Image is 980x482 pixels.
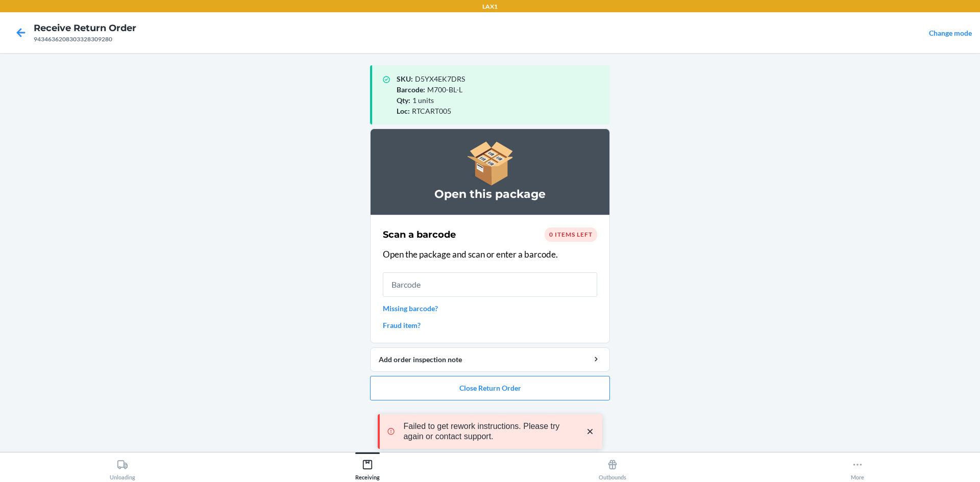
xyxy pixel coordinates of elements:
span: 1 units [412,96,434,105]
div: Unloading [110,455,135,480]
span: M700-BL-L [427,85,462,94]
button: Add order inspection note [370,347,610,372]
p: Failed to get rework instructions. Please try again or contact support. [403,421,575,442]
span: RTCART005 [412,107,451,115]
button: More [735,452,980,480]
span: Qty : [397,96,410,105]
div: Receiving [355,455,380,480]
svg: close toast [585,426,595,437]
input: Barcode [383,272,597,297]
div: Outbounds [599,455,626,480]
div: 9434636208303328309280 [34,35,136,44]
button: Outbounds [490,452,735,480]
span: SKU : [397,74,413,83]
p: Open the package and scan or enter a barcode. [383,248,597,261]
h2: Scan a barcode [383,228,456,241]
span: 0 items left [549,231,593,238]
button: Receiving [245,452,490,480]
a: Fraud item? [383,320,597,331]
div: Add order inspection note [379,354,601,365]
h4: Receive Return Order [34,21,136,35]
span: Loc : [397,107,410,115]
button: Close Return Order [370,376,610,400]
span: D5YX4EK7DRS [415,74,465,83]
div: More [851,455,864,480]
a: Change mode [929,29,972,37]
h3: Open this package [383,186,597,202]
a: Missing barcode? [383,303,597,314]
span: Barcode : [397,85,425,94]
p: LAX1 [482,2,498,11]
